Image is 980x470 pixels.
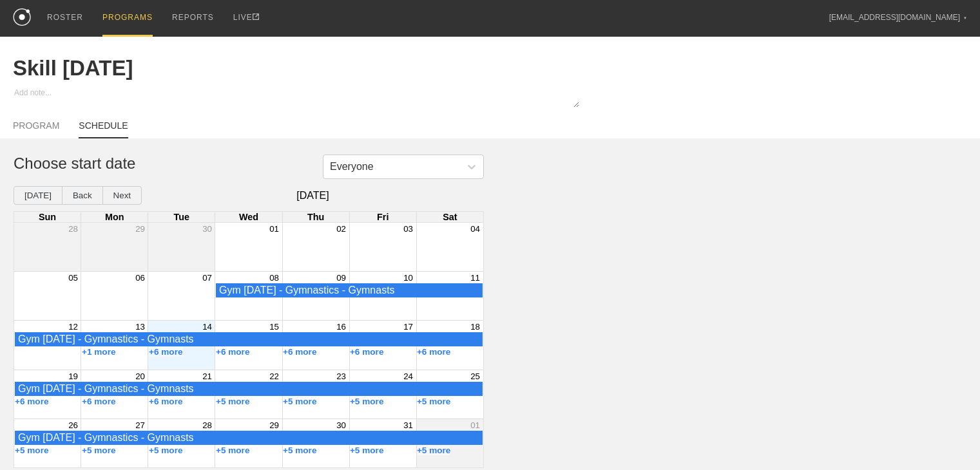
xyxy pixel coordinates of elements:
h1: Choose start date [14,155,470,173]
button: +5 more [350,446,384,455]
button: +5 more [149,446,183,455]
button: +5 more [283,446,317,455]
button: Back [62,186,103,205]
div: Gym Wednesday - Gymnastics - Gymnasts [18,334,479,345]
button: 22 [269,371,279,381]
span: Tue [174,212,190,222]
span: Mon [105,212,124,222]
button: 02 [336,224,346,234]
span: Sat [443,212,457,222]
a: SCHEDULE [79,120,128,138]
button: +6 more [216,347,250,357]
button: 30 [202,224,212,234]
button: 06 [135,273,145,283]
button: +6 more [283,347,317,357]
button: 19 [68,371,78,381]
div: Gym Wednesday - Gymnastics - Gymnasts [18,383,479,395]
button: 08 [269,273,279,283]
div: ▼ [963,14,967,22]
button: 01 [269,224,279,234]
button: +6 more [350,347,384,357]
button: +5 more [15,446,49,455]
span: Thu [307,212,324,222]
a: PROGRAM [13,120,59,137]
button: [DATE] [14,186,62,205]
span: Wed [239,212,258,222]
button: 04 [470,224,480,234]
button: +5 more [350,397,384,406]
button: 28 [202,420,212,430]
button: 26 [68,420,78,430]
iframe: Chat Widget [916,408,980,470]
button: 23 [336,371,346,381]
button: +6 more [149,397,183,406]
button: 29 [135,224,145,234]
button: +5 more [417,446,451,455]
button: 05 [68,273,78,283]
button: 17 [403,322,413,332]
button: 21 [202,371,212,381]
div: Gym Wednesday - Gymnastics - Gymnasts [219,285,479,296]
button: +5 more [82,446,116,455]
button: +1 more [82,347,116,357]
button: +5 more [216,397,250,406]
button: +6 more [15,397,49,406]
button: 27 [135,420,145,430]
button: 15 [269,322,279,332]
button: 12 [68,322,78,332]
div: Month View [14,211,484,468]
button: +6 more [149,347,183,357]
button: 28 [68,224,78,234]
button: 09 [336,273,346,283]
button: 10 [403,273,413,283]
button: 29 [269,420,279,430]
div: Gym Wednesday - Gymnastics - Gymnasts [18,432,479,444]
button: 14 [202,322,212,332]
span: Sun [39,212,56,222]
button: 25 [470,371,480,381]
div: Everyone [330,161,374,173]
button: 11 [470,273,480,283]
button: 31 [403,420,413,430]
button: 01 [470,420,480,430]
button: +5 more [216,446,250,455]
button: +5 more [417,397,451,406]
button: 13 [135,322,145,332]
button: Next [102,186,142,205]
img: logo [13,8,31,26]
button: 03 [403,224,413,234]
button: +5 more [283,397,317,406]
button: 24 [403,371,413,381]
button: 30 [336,420,346,430]
button: 20 [135,371,145,381]
button: 18 [470,322,480,332]
button: 07 [202,273,212,283]
button: +6 more [417,347,451,357]
button: 16 [336,322,346,332]
span: [DATE] [142,190,484,202]
button: +6 more [82,397,116,406]
span: Fri [377,212,389,222]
